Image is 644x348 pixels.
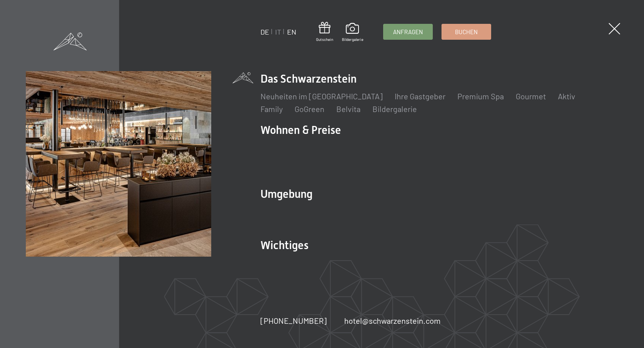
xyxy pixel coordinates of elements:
a: Ihre Gastgeber [395,91,445,101]
span: Buchen [455,28,478,36]
a: Aktiv [558,91,575,101]
a: Premium Spa [457,91,504,101]
a: DE [260,27,269,36]
a: GoGreen [295,104,324,114]
a: Bildergalerie [342,23,363,42]
a: Bildergalerie [372,104,417,114]
a: Neuheiten im [GEOGRAPHIC_DATA] [260,91,383,101]
span: Gutschein [316,37,333,42]
a: Gutschein [316,22,333,42]
a: IT [275,27,281,36]
a: [PHONE_NUMBER] [260,315,327,326]
a: Family [260,104,283,114]
a: Belvita [336,104,361,114]
a: Anfragen [384,24,432,39]
a: hotel@schwarzenstein.com [344,315,441,326]
span: [PHONE_NUMBER] [260,316,327,325]
span: Bildergalerie [342,37,363,42]
a: Buchen [442,24,491,39]
span: Anfragen [393,28,423,36]
a: EN [287,27,296,36]
a: Gourmet [516,91,546,101]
